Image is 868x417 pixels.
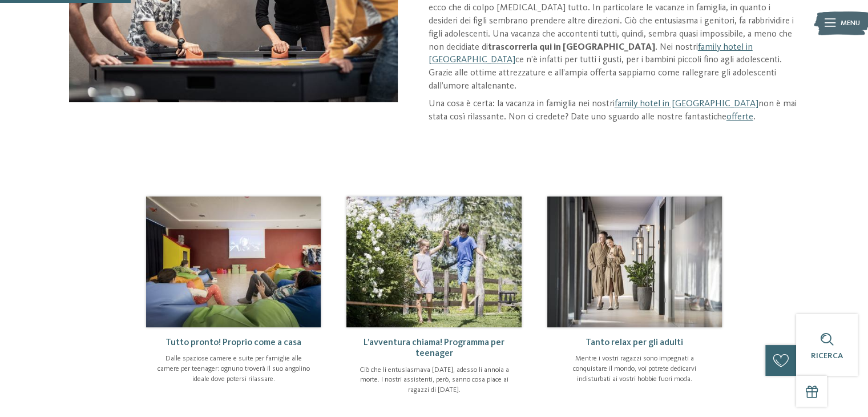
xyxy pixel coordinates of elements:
[811,352,843,360] span: Ricerca
[429,98,799,123] p: Una cosa è certa: la vacanza in famiglia nei nostri non è mai stata così rilassante. Non ci crede...
[346,197,521,327] img: Progettate delle vacanze con i vostri figli teenager?
[558,354,712,384] p: Mentre i vostri ragazzi sono impegnati a conquistare il mondo, voi potrete dedicarvi indisturbati...
[586,338,683,347] span: Tanto relax per gli adulti
[488,43,655,52] strong: trascorrerla qui in [GEOGRAPHIC_DATA]
[357,365,511,395] p: Ciò che li entusiasmava [DATE], adesso li annoia a morte. I nostri assistenti, però, sanno cosa p...
[146,197,321,327] img: Progettate delle vacanze con i vostri figli teenager?
[165,338,301,347] span: Tutto pronto! Proprio come a casa
[615,99,758,109] a: family hotel in [GEOGRAPHIC_DATA]
[364,338,504,358] span: L’avventura chiama! Programma per teenager
[726,113,753,122] a: offerte
[156,354,310,384] p: Dalle spaziose camere e suite per famiglie alle camere per teenager: ognuno troverà il suo angoli...
[547,197,722,327] img: Progettate delle vacanze con i vostri figli teenager?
